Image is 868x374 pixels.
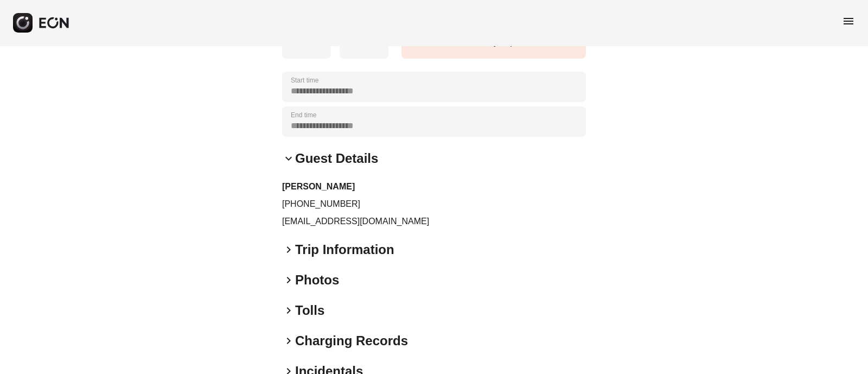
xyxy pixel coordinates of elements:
h2: Guest Details [295,150,378,167]
span: keyboard_arrow_right [282,243,295,256]
h2: Photos [295,271,339,289]
span: keyboard_arrow_right [282,334,295,347]
h2: Charging Records [295,332,408,350]
span: keyboard_arrow_right [282,304,295,317]
span: keyboard_arrow_right [282,274,295,287]
p: [EMAIL_ADDRESS][DOMAIN_NAME] [282,215,586,228]
h2: Trip Information [295,241,394,258]
h2: Tolls [295,302,324,319]
h3: [PERSON_NAME] [282,180,586,193]
span: keyboard_arrow_down [282,152,295,165]
span: menu [842,15,855,28]
p: [PHONE_NUMBER] [282,198,586,211]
